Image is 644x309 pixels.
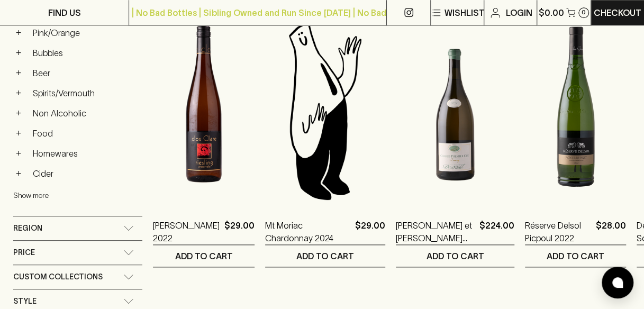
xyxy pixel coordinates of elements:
[28,144,142,162] a: Homewares
[153,245,255,267] button: ADD TO CART
[153,219,220,244] a: [PERSON_NAME] 2022
[28,165,142,183] a: Cider
[525,245,626,267] button: ADD TO CART
[28,64,142,82] a: Beer
[539,6,564,19] p: $0.00
[525,18,626,203] img: Réserve Delsol Picpoul 2022
[13,265,142,289] div: Custom Collections
[13,241,142,265] div: Price
[594,6,641,19] p: Checkout
[13,148,24,159] button: +
[28,24,142,42] a: Pink/Orange
[396,18,514,203] img: Agnes et Didier Dauvissat Beauroy 1er Chablis Magnum 2021
[445,6,485,19] p: Wishlist
[265,245,385,267] button: ADD TO CART
[13,295,37,308] span: Style
[13,270,103,284] span: Custom Collections
[13,68,24,78] button: +
[13,246,35,259] span: Price
[153,18,255,203] img: Clos Clare Riesling 2022
[265,18,385,203] img: Blackhearts & Sparrows Man
[224,219,255,244] p: $29.00
[296,250,354,262] p: ADD TO CART
[479,219,514,244] p: $224.00
[596,219,626,244] p: $28.00
[13,216,142,240] div: Region
[547,250,604,262] p: ADD TO CART
[13,168,24,179] button: +
[13,48,24,58] button: +
[506,6,532,19] p: Login
[13,108,24,119] button: +
[28,124,142,142] a: Food
[13,28,24,38] button: +
[265,219,351,244] a: Mt Moriac Chardonnay 2024
[427,250,484,262] p: ADD TO CART
[13,222,42,235] span: Region
[612,277,623,288] img: bubble-icon
[28,104,142,122] a: Non Alcoholic
[28,44,142,62] a: Bubbles
[396,245,514,267] button: ADD TO CART
[396,219,475,244] a: [PERSON_NAME] et [PERSON_NAME] Beauroy 1er Chablis Magnum 2021
[582,10,586,15] p: 0
[13,88,24,98] button: +
[28,84,142,102] a: Spirits/Vermouth
[48,6,81,19] p: FIND US
[13,185,152,206] button: Show more
[13,128,24,139] button: +
[355,219,385,244] p: $29.00
[525,219,592,244] a: Réserve Delsol Picpoul 2022
[175,250,233,262] p: ADD TO CART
